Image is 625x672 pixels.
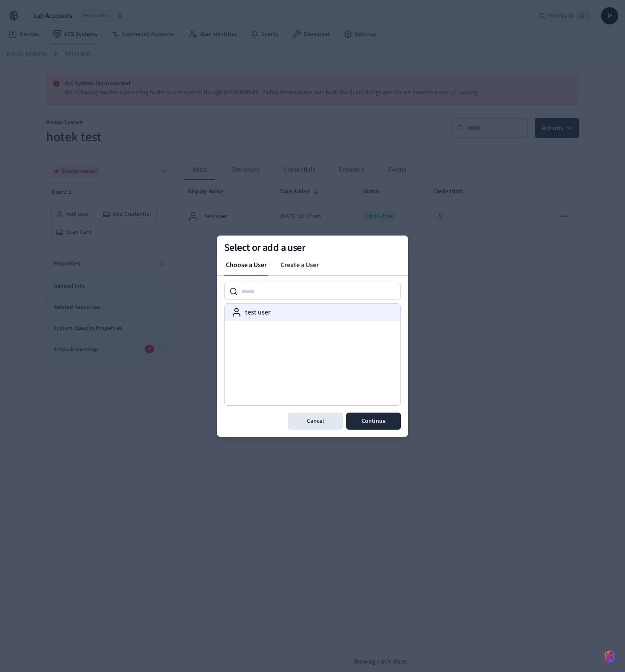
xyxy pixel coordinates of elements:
button: Continue [346,413,401,430]
h2: Select or add a user [224,243,401,253]
button: Cancel [288,413,343,430]
label: test user [245,307,271,317]
img: SeamLogoGradient.69752ec5.svg [605,650,615,663]
a: Create a User [274,256,326,273]
a: Choose a User [219,256,274,273]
